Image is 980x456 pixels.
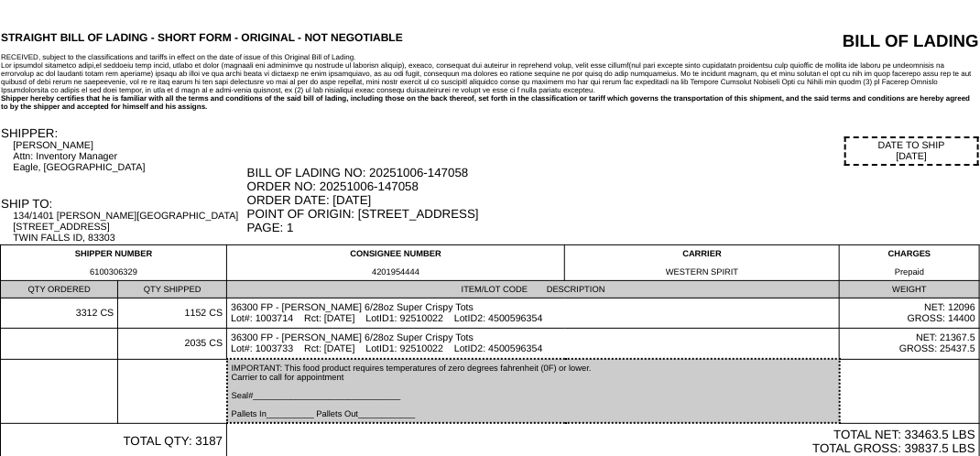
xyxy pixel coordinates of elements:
div: SHIPPER: [1,126,245,140]
div: WESTERN SPIRIT [569,267,835,277]
td: SHIPPER NUMBER [1,245,227,281]
div: Prepaid [844,267,975,277]
div: Shipper hereby certifies that he is familiar with all the terms and conditions of the said bill o... [1,94,979,111]
div: BILL OF LADING NO: 20251006-147058 ORDER NO: 20251006-147058 ORDER DATE: [DATE] POINT OF ORIGIN: ... [247,166,979,234]
td: CHARGES [840,245,980,281]
td: 3312 CS [1,299,118,329]
td: QTY SHIPPED [118,281,227,299]
td: IMPORTANT: This food product requires temperatures of zero degrees fahrenheit (0F) or lower. Carr... [227,359,840,423]
div: 6100306329 [5,267,223,277]
td: 36300 FP - [PERSON_NAME] 6/28oz Super Crispy Tots Lot#: 1003733 Rct: [DATE] LotID1: 92510022 LotI... [227,329,840,360]
div: BILL OF LADING [708,31,979,51]
td: 36300 FP - [PERSON_NAME] 6/28oz Super Crispy Tots Lot#: 1003714 Rct: [DATE] LotID1: 92510022 LotI... [227,299,840,329]
td: CONSIGNEE NUMBER [227,245,565,281]
div: 4201954444 [231,267,561,277]
td: CARRIER [565,245,840,281]
td: WEIGHT [840,281,980,299]
td: 2035 CS [118,329,227,360]
td: ITEM/LOT CODE DESCRIPTION [227,281,840,299]
div: DATE TO SHIP [DATE] [844,136,979,166]
td: QTY ORDERED [1,281,118,299]
div: SHIP TO: [1,197,245,211]
td: NET: 21367.5 GROSS: 25437.5 [840,329,980,360]
div: 134/1401 [PERSON_NAME][GEOGRAPHIC_DATA] [STREET_ADDRESS] TWIN FALLS ID, 83303 [13,211,245,244]
td: NET: 12096 GROSS: 14400 [840,299,980,329]
div: [PERSON_NAME] Attn: Inventory Manager Eagle, [GEOGRAPHIC_DATA] [13,140,245,173]
td: 1152 CS [118,299,227,329]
